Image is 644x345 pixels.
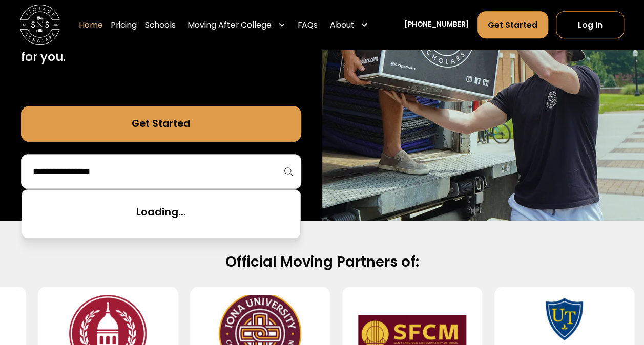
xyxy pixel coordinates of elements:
div: Moving After College [188,19,272,31]
div: About [326,11,372,39]
a: [PHONE_NUMBER] [404,20,469,31]
a: Pricing [111,11,137,39]
a: Get Started [21,106,301,142]
div: About [329,19,354,31]
h2: Official Moving Partners of: [32,253,612,271]
a: Log In [556,11,624,38]
img: Storage Scholars main logo [20,5,60,45]
a: Get Started [477,11,548,38]
a: home [20,5,60,45]
a: Schools [145,11,176,39]
div: Moving After College [183,11,289,39]
a: FAQs [298,11,318,39]
a: Home [79,11,103,39]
